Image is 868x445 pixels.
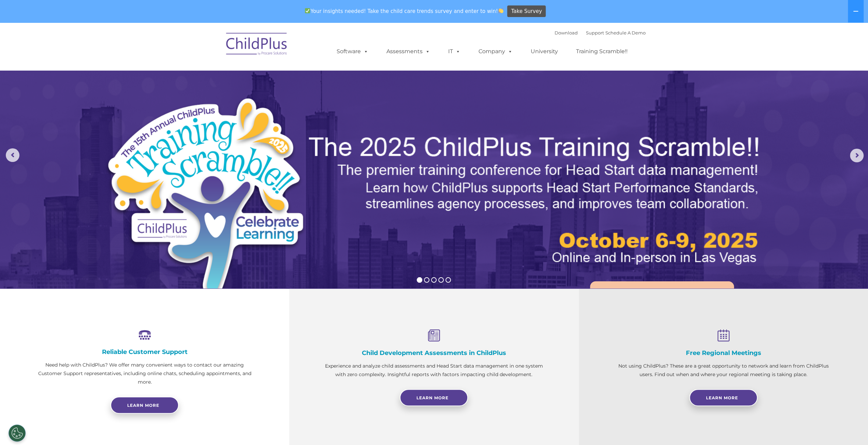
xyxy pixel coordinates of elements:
[586,30,604,35] a: Support
[95,45,116,50] span: Last name
[613,349,834,357] h4: Free Regional Meetings
[590,281,734,320] a: Learn More
[416,395,448,400] span: Learn More
[511,5,542,17] span: Take Survey
[323,362,544,379] p: Experience and analyze child assessments and Head Start data management in one system with zero c...
[507,5,546,17] a: Take Survey
[524,45,565,58] a: University
[302,4,506,18] span: Your insights needed! Take the child care trends survey and enter to win!
[400,389,468,406] a: Learn More
[380,45,437,58] a: Assessments
[127,403,159,408] span: Learn more
[555,30,578,35] a: Download
[34,348,255,356] h4: Reliable Customer Support
[555,30,646,35] font: |
[223,28,291,62] img: ChildPlus by Procare Solutions
[498,8,503,13] img: 👏
[330,45,375,58] a: Software
[111,397,179,414] a: Learn more
[756,371,868,445] iframe: Chat Widget
[706,395,738,400] span: Learn More
[9,425,26,442] button: Cookies Settings
[441,45,467,58] a: IT
[34,361,255,386] p: Need help with ChildPlus? We offer many convenient ways to contact our amazing Customer Support r...
[305,8,310,13] img: ✅
[323,349,544,357] h4: Child Development Assessments in ChildPlus
[613,362,834,379] p: Not using ChildPlus? These are a great opportunity to network and learn from ChildPlus users. Fin...
[605,30,646,35] a: Schedule A Demo
[95,73,124,78] span: Phone number
[569,45,634,58] a: Training Scramble!!
[689,389,757,406] a: Learn More
[472,45,519,58] a: Company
